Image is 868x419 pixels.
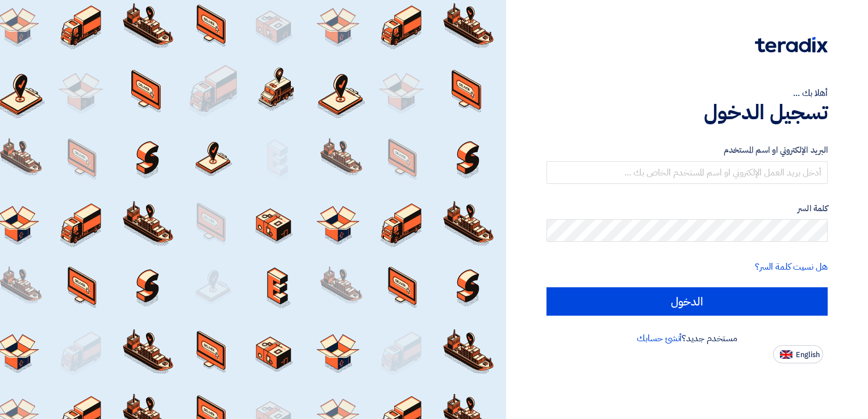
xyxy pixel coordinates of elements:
[546,100,828,125] h1: تسجيل الدخول
[546,332,828,345] div: مستخدم جديد؟
[546,86,828,100] div: أهلا بك ...
[546,144,828,157] label: البريد الإلكتروني او اسم المستخدم
[546,202,828,215] label: كلمة السر
[546,161,828,184] input: أدخل بريد العمل الإلكتروني او اسم المستخدم الخاص بك ...
[755,260,828,274] a: هل نسيت كلمة السر؟
[780,350,792,359] img: en-US.png
[796,351,820,359] span: English
[773,345,823,363] button: English
[637,332,682,345] a: أنشئ حسابك
[546,287,828,316] input: الدخول
[755,37,828,53] img: Teradix logo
